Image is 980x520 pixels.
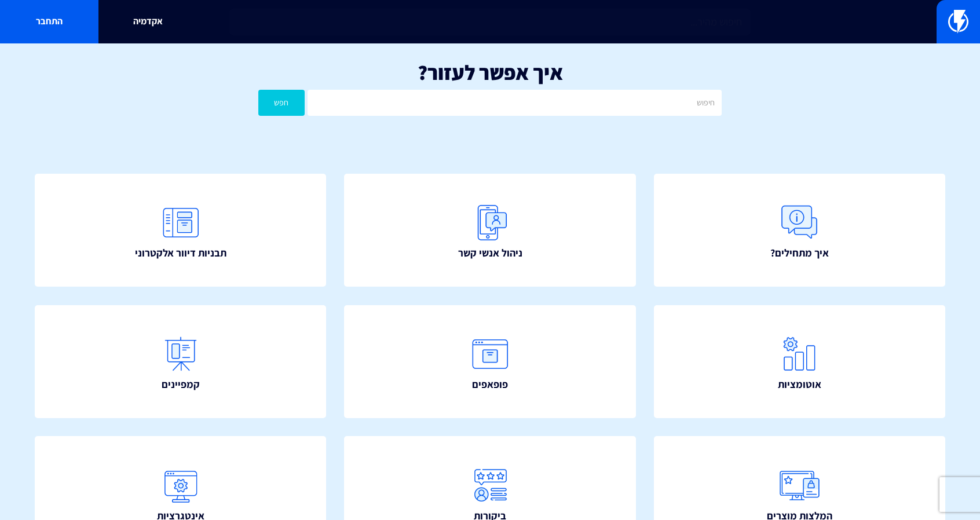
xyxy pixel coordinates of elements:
button: חפש [258,90,305,116]
span: קמפיינים [162,377,200,392]
span: ניהול אנשי קשר [458,246,522,261]
h1: איך אפשר לעזור? [17,61,963,84]
span: איך מתחילים? [770,246,829,261]
input: חיפוש מהיר... [229,9,751,35]
span: פופאפים [472,377,508,392]
span: תבניות דיוור אלקטרוני [135,246,226,261]
input: חיפוש [308,90,722,116]
a: תבניות דיוור אלקטרוני [35,174,326,287]
a: ניהול אנשי קשר [344,174,635,287]
a: פופאפים [344,305,635,418]
a: אוטומציות [654,305,945,418]
span: אוטומציות [778,377,821,392]
a: איך מתחילים? [654,174,945,287]
a: קמפיינים [35,305,326,418]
